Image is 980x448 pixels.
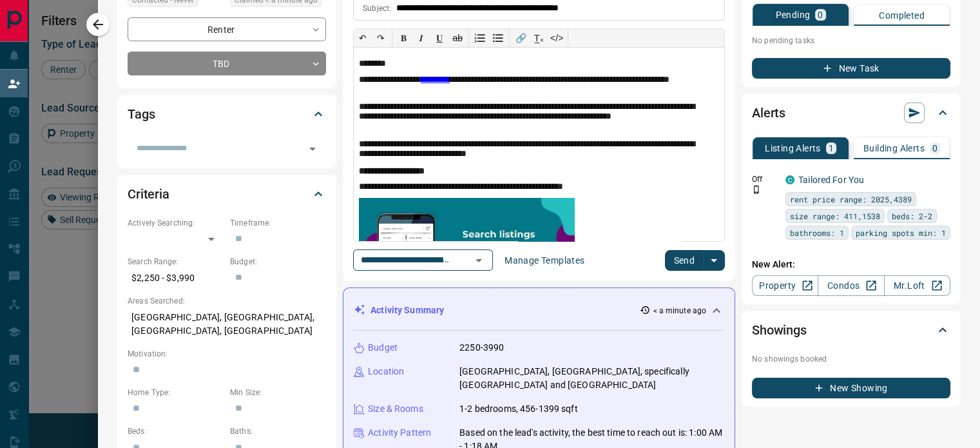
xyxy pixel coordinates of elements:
div: Criteria [128,179,326,209]
p: Min Size: [230,387,326,398]
p: Completed [879,11,925,20]
div: TBD [128,52,326,75]
p: $2,250 - $3,990 [128,268,224,289]
p: Budget [368,341,398,355]
s: ab [452,33,463,43]
p: Home Type: [128,387,224,398]
span: beds: 2-2 [892,209,932,222]
p: 1 [829,144,834,153]
img: search_like_a_pro.jpg [359,198,575,292]
p: Location [368,365,404,378]
button: ab [448,29,466,47]
span: 𝐔 [436,33,443,43]
button: Open [303,140,322,158]
div: Tags [128,99,326,130]
button: 𝑰 [412,29,430,47]
p: Timeframe: [230,217,326,229]
p: < a minute ago [653,305,706,317]
p: Activity Pattern [368,426,431,440]
div: Alerts [752,97,950,128]
p: Motivation: [128,348,326,360]
span: bathrooms: 1 [790,226,844,239]
button: Manage Templates [497,250,592,271]
span: rent price range: 2025,4389 [790,193,912,206]
h2: Tags [128,104,155,124]
div: Renter [128,17,326,41]
p: Pending [775,10,810,19]
button: New Task [752,58,950,79]
p: 2250-3990 [459,341,504,355]
p: Listing Alerts [765,144,821,153]
button: T̲ₓ [530,29,548,47]
svg: Push Notification Only [752,185,761,194]
div: condos.ca [785,175,794,184]
a: Property [752,275,818,296]
span: parking spots min: 1 [856,226,946,239]
p: Size & Rooms [368,402,423,416]
a: Tailored For You [798,175,864,185]
p: 1-2 bedrooms, 456-1399 sqft [459,402,578,416]
div: Activity Summary< a minute ago [354,298,724,322]
button: New Showing [752,378,950,398]
p: Actively Searching: [128,217,224,229]
h2: Criteria [128,184,169,204]
p: Beds: [128,425,224,437]
p: No showings booked [752,353,950,365]
button: Numbered list [471,29,489,47]
p: New Alert: [752,258,950,271]
p: [GEOGRAPHIC_DATA], [GEOGRAPHIC_DATA], specifically [GEOGRAPHIC_DATA] and [GEOGRAPHIC_DATA] [459,365,724,392]
p: Off [752,173,778,185]
p: Search Range: [128,256,224,268]
h2: Showings [752,320,807,340]
button: 🔗 [512,29,530,47]
button: Open [470,251,488,269]
p: Areas Searched: [128,295,326,307]
p: [GEOGRAPHIC_DATA], [GEOGRAPHIC_DATA], [GEOGRAPHIC_DATA], [GEOGRAPHIC_DATA] [128,307,326,342]
p: Subject: [363,3,391,14]
button: Bullet list [489,29,507,47]
span: size range: 411,1538 [790,209,880,222]
p: 0 [818,10,823,19]
p: 0 [932,144,937,153]
button: </> [548,29,566,47]
p: No pending tasks [752,31,950,50]
button: ↶ [354,29,372,47]
button: ↷ [372,29,390,47]
h2: Alerts [752,102,785,123]
a: Mr.Loft [884,275,950,296]
p: Budget: [230,256,326,268]
p: Building Alerts [863,144,925,153]
p: Baths: [230,425,326,437]
a: Condos [818,275,884,296]
button: 𝐔 [430,29,448,47]
p: Activity Summary [370,304,444,317]
button: Send [665,250,703,271]
button: 𝐁 [394,29,412,47]
div: Showings [752,315,950,346]
div: split button [665,250,725,271]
